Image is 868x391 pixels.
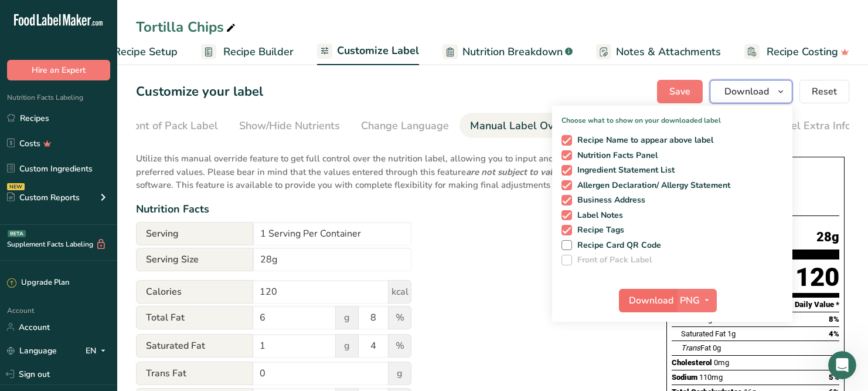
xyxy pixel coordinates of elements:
div: 120 [795,262,839,293]
span: Saturated Fat [681,329,726,338]
span: 0g [713,343,721,352]
div: Tortilla Chips [136,16,238,38]
span: 4% [829,329,839,338]
span: Recipe Card QR Code [572,240,662,251]
a: Customize Label [317,38,419,66]
span: Nutrition Facts Panel [572,150,658,161]
span: PNG [680,294,700,308]
h1: Customize your label [136,82,263,102]
div: Nutrition Facts [136,201,643,217]
span: Calories [136,280,253,304]
div: Upgrade Plan [7,277,69,289]
span: Ingredient Statement List [572,165,675,176]
div: Label Extra Info [773,118,851,134]
span: Cholesterol [672,358,712,367]
span: Serving Size [136,248,253,271]
div: Custom Reports [7,191,80,204]
div: Front of Pack Label [124,118,218,134]
span: 110mg [699,373,723,382]
span: Recipe Costing [767,44,838,60]
span: Serving [136,222,253,245]
p: Utilize this manual override feature to get full control over the nutrition label, allowing you t... [136,145,643,192]
span: 0mg [714,358,729,367]
a: Notes & Attachments [596,39,721,65]
button: Save [657,80,703,103]
button: Download [619,289,676,312]
span: Sodium [672,373,697,382]
span: Saturated Fat [136,334,253,358]
button: Reset [799,80,849,103]
span: g [388,362,411,385]
span: Label Notes [572,210,624,221]
span: Download [629,294,673,308]
span: Fat [681,343,711,352]
span: Trans Fat [136,362,253,385]
button: Hire an Expert [7,60,110,80]
div: EN [86,343,110,358]
span: Front of Pack Label [572,255,652,265]
div: NEW [7,183,25,190]
a: Recipe Builder [201,39,294,65]
span: g [335,334,359,358]
p: Choose what to show on your downloaded label [552,106,792,126]
a: Language [7,341,57,361]
div: BETA [8,230,26,237]
span: Recipe Tags [572,225,625,235]
span: Notes & Attachments [616,44,721,60]
span: Download [724,85,769,99]
span: Business Address [572,195,646,205]
span: Recipe Builder [223,44,294,60]
div: Manual Label Override [470,118,582,134]
span: g [335,306,359,329]
i: Trans [681,343,700,352]
a: Recipe Costing [744,39,849,65]
span: % [388,306,411,329]
a: Nutrition Breakdown [442,39,573,65]
span: Customize Label [337,43,419,59]
span: Reset [812,85,837,99]
span: 8% [829,315,839,323]
span: kcal [388,280,411,304]
span: Allergen Declaration/ Allergy Statement [572,180,731,191]
div: Change Language [361,118,449,134]
iframe: Intercom live chat [828,351,856,379]
span: % [388,334,411,358]
button: PNG [676,289,717,312]
span: 1g [727,329,736,338]
b: are not subject to validation [466,166,581,178]
span: 28g [816,230,839,245]
span: Recipe Name to appear above label [572,135,714,146]
span: Nutrition Breakdown [462,44,563,60]
span: Save [669,85,690,99]
span: 5% [829,373,839,382]
span: Total Fat [136,306,253,329]
span: Recipe Setup [114,44,178,60]
div: Show/Hide Nutrients [239,118,340,134]
a: Recipe Setup [91,39,178,65]
button: Download [710,80,792,103]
